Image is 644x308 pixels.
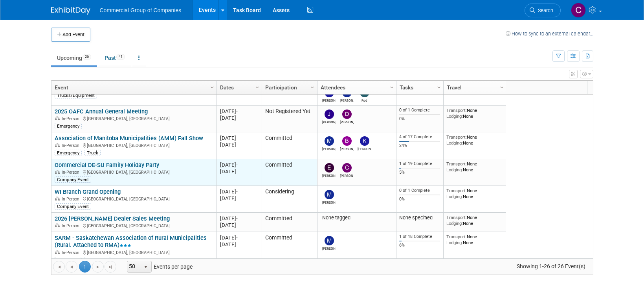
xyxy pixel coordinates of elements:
span: Column Settings [389,84,395,91]
div: [DATE] [220,141,258,148]
span: Lodging: [446,240,463,245]
div: Company Event [55,203,91,210]
div: Emergency [55,123,82,129]
a: Column Settings [387,81,396,93]
div: [DATE] [220,222,258,228]
div: Apparatus [84,257,110,263]
div: [DATE] [220,108,258,115]
td: Committed [262,159,317,186]
span: In-Person [62,223,82,228]
span: Transport: [446,188,467,193]
img: In-Person Event [55,223,60,227]
img: In-Person Event [55,143,60,147]
span: In-Person [62,170,82,175]
div: None None [446,215,503,226]
div: 5% [399,170,440,175]
span: Transport: [446,161,467,167]
span: Transport: [446,215,467,220]
button: Add Event [51,28,90,42]
div: Cole Mattern [340,173,354,178]
div: None None [446,161,503,173]
a: Event [55,81,211,94]
span: Column Settings [254,84,261,91]
a: Go to the next page [92,261,104,273]
a: SARM - Saskatchewan Association of Rural Municipalities (Rural. Attached to RMA) [55,234,207,249]
img: Mitch Mesenchuk [325,236,334,245]
a: Commercial DE-SU Family Holiday Party [55,161,159,169]
span: 41 [116,54,125,60]
span: In-Person [62,250,82,255]
div: Mike Feduniw [340,97,354,102]
div: Trucks/Equipment [55,92,97,98]
a: Participation [265,81,312,94]
div: [DATE] [220,135,258,141]
div: [GEOGRAPHIC_DATA], [GEOGRAPHIC_DATA] [55,222,213,229]
div: 1 of 18 Complete [399,234,440,239]
div: Jamie Zimmerman [322,119,336,124]
div: 0% [399,197,440,202]
span: Column Settings [499,84,505,91]
img: In-Person Event [55,250,60,254]
td: Committed [262,213,317,232]
div: Emergency [55,150,82,156]
span: Lodging: [446,194,463,199]
span: - [236,235,238,241]
div: Kris Kaminski [358,146,371,151]
span: select [143,264,149,270]
span: - [236,162,238,168]
span: Commercial Group of Companies [100,7,182,13]
div: None specified [399,215,440,221]
td: Committed [262,132,317,159]
div: Mitch Mesenchuk [322,146,336,151]
span: - [236,135,238,141]
div: Emma Schwab [322,173,336,178]
td: Not Registered Yet [262,106,317,132]
div: [DATE] [220,241,258,248]
a: Go to the first page [53,261,65,273]
span: In-Person [62,197,82,202]
div: [DATE] [220,161,258,168]
span: Transport: [446,108,467,113]
td: Considering [262,186,317,213]
a: Go to the previous page [66,261,77,273]
a: WI Branch Grand Opening [55,188,121,195]
span: Lodging: [446,221,463,226]
div: None None [446,108,503,119]
span: Go to the previous page [68,264,75,270]
span: - [236,189,238,195]
span: Search [535,7,553,13]
div: Derek MacDonald [340,119,354,124]
span: - [236,215,238,221]
div: 1 of 19 Complete [399,161,440,167]
div: [DATE] [220,234,258,241]
a: Search [525,4,561,17]
div: [GEOGRAPHIC_DATA], [GEOGRAPHIC_DATA] [55,169,213,175]
img: Jamie Zimmerman [325,109,334,119]
div: [DATE] [220,215,258,222]
span: Events per page [117,261,200,273]
span: In-Person [62,116,82,121]
a: Dates [220,81,257,94]
a: How to sync to an external calendar... [506,31,593,37]
a: Travel [447,81,501,94]
span: Transport: [446,234,467,239]
a: Column Settings [435,81,443,93]
img: In-Person Event [55,197,60,200]
span: Lodging: [446,167,463,173]
div: None None [446,134,503,146]
div: Mitch Mesenchuk [322,245,336,250]
span: Column Settings [209,84,215,91]
div: [DATE] [220,195,258,202]
a: Association of Manitoba Municipalities (AMM) Fall Show [55,135,203,142]
div: Mitch Mesenchuk [322,199,336,204]
div: [GEOGRAPHIC_DATA], [GEOGRAPHIC_DATA] [55,115,213,122]
img: Emma Schwab [325,163,334,173]
span: Column Settings [436,84,442,91]
a: Go to the last page [105,261,116,273]
div: [GEOGRAPHIC_DATA], [GEOGRAPHIC_DATA] [55,195,213,202]
a: Column Settings [253,81,262,93]
img: Braden Coran [342,136,352,146]
div: Braden Coran [340,146,354,151]
span: 50 [127,261,141,272]
a: Column Settings [208,81,217,93]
